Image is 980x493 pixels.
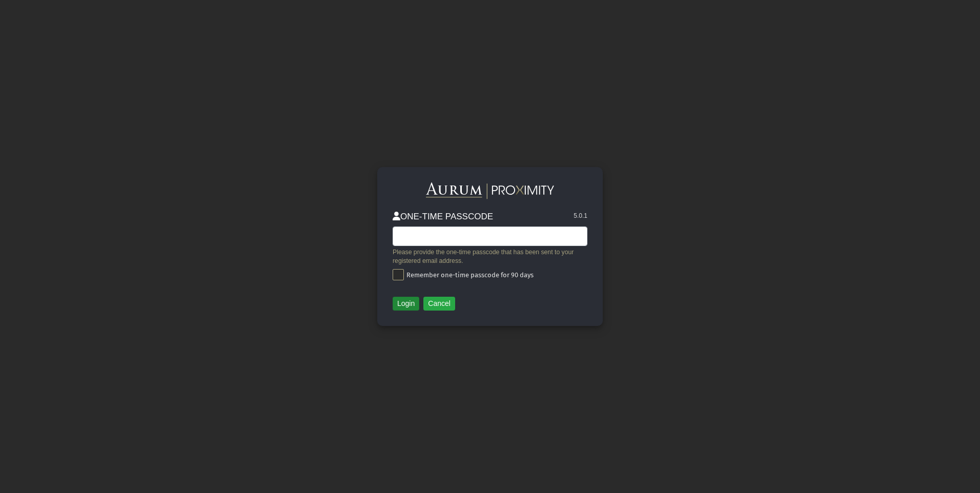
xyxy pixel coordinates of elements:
[426,182,554,199] img: Aurum-Proximity%20white.svg
[423,297,455,311] button: Cancel
[393,297,419,311] button: Login
[393,248,587,265] div: Please provide the one-time passcode that has been sent to your registered email address.
[393,212,493,222] h3: ONE-TIME PASSCODE
[404,271,534,279] span: Remember one-time passcode for 90 days
[574,212,587,227] div: 5.0.1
